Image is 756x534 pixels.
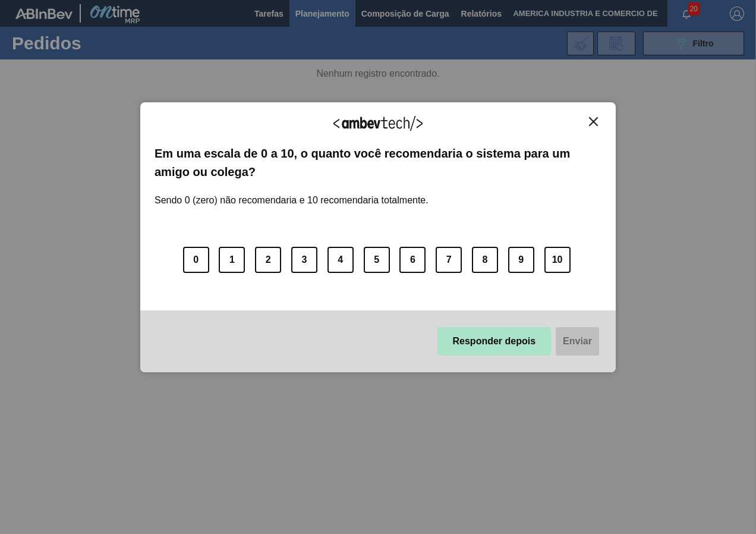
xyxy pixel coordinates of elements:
button: 9 [508,247,534,273]
label: Sendo 0 (zero) não recomendaria e 10 recomendaria totalmente. [155,181,429,206]
button: 1 [219,247,245,273]
button: 5 [364,247,390,273]
button: 2 [255,247,281,273]
button: 8 [472,247,498,273]
button: Close [585,117,601,127]
button: Responder depois [437,327,552,356]
button: 0 [183,247,209,273]
button: 6 [399,247,426,273]
button: 7 [436,247,462,273]
button: 10 [544,247,571,273]
button: 3 [291,247,317,273]
img: Logo Ambevtech [333,116,423,131]
label: Em uma escala de 0 a 10, o quanto você recomendaria o sistema para um amigo ou colega? [155,145,601,181]
button: 4 [327,247,354,273]
img: Close [589,117,598,126]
